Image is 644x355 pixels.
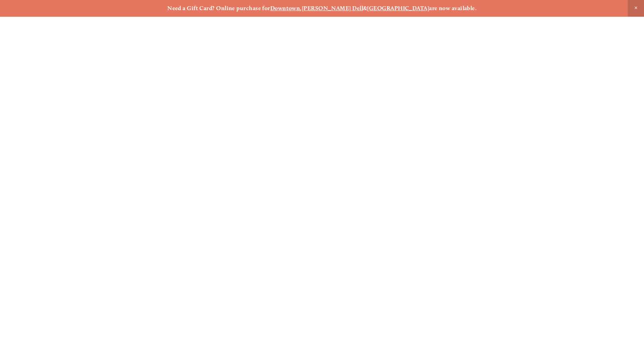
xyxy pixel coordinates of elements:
[270,5,300,12] a: Downtown
[367,5,429,12] a: [GEOGRAPHIC_DATA]
[167,5,270,12] strong: Need a Gift Card? Online purchase for
[300,5,302,12] strong: ,
[363,5,367,12] strong: &
[302,5,363,12] a: [PERSON_NAME] Dell
[429,5,477,12] strong: are now available.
